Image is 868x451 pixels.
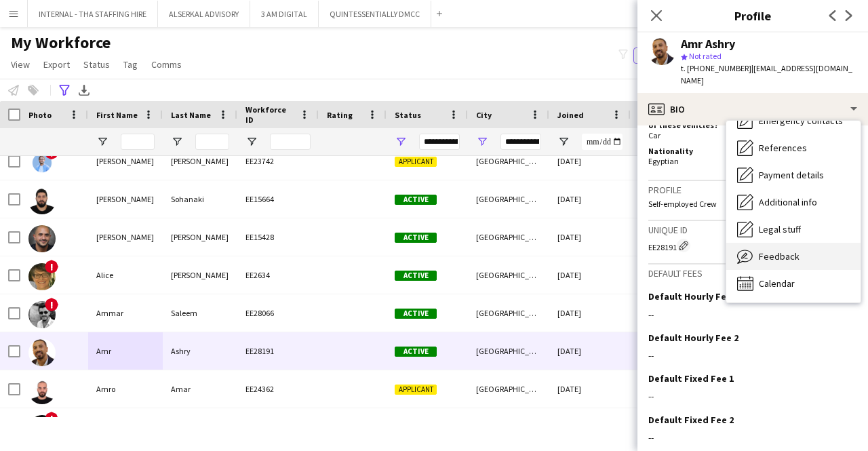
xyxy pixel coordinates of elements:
[637,93,868,125] div: Bio
[237,294,319,332] div: EE28066
[245,104,294,125] span: Workforce ID
[237,256,319,294] div: EE2634
[118,56,143,73] a: Tag
[759,223,801,235] span: Legal stuff
[163,218,237,256] div: [PERSON_NAME]
[549,218,631,256] div: [DATE]
[88,332,163,370] div: Amr
[549,180,631,218] div: [DATE]
[476,110,492,120] span: City
[468,408,549,446] div: [GEOGRAPHIC_DATA]
[726,243,861,270] div: Feedback
[648,267,857,279] h3: Default fees
[549,370,631,408] div: [DATE]
[78,56,115,73] a: Status
[43,58,70,71] span: Export
[28,263,56,290] img: Alice Taylor
[468,370,549,408] div: [GEOGRAPHIC_DATA]
[648,431,857,444] div: --
[163,408,237,446] div: [PERSON_NAME]
[648,224,857,236] h3: Unique ID
[28,339,56,366] img: Amr Ashry
[395,110,421,120] span: Status
[648,199,857,209] p: Self-employed Crew
[395,233,437,243] span: Active
[726,270,861,297] div: Calendar
[681,63,852,85] span: | [EMAIL_ADDRESS][DOMAIN_NAME]
[45,412,58,425] span: !
[151,58,182,71] span: Comms
[96,110,138,120] span: First Name
[557,136,570,148] button: Open Filter Menu
[163,370,237,408] div: Amar
[648,184,857,196] h3: Profile
[648,290,738,302] h3: Default Hourly Fee 1
[549,408,631,446] div: [DATE]
[28,377,56,404] img: Amro Amar
[28,110,52,120] span: Photo
[96,136,108,148] button: Open Filter Menu
[163,180,237,218] div: Sohanaki
[648,130,660,140] span: Car
[726,134,861,161] div: References
[726,161,861,189] div: Payment details
[319,1,431,27] button: QUINTESSENTIALLY DMCC
[648,332,738,344] h3: Default Hourly Fee 2
[476,136,488,148] button: Open Filter Menu
[171,136,183,148] button: Open Filter Menu
[395,136,407,148] button: Open Filter Menu
[237,180,319,218] div: EE15664
[395,309,437,319] span: Active
[637,7,868,24] h3: Profile
[237,408,319,446] div: EE19951
[11,58,30,71] span: View
[237,332,319,370] div: EE28191
[163,142,237,180] div: [PERSON_NAME]
[726,189,861,216] div: Additional info
[28,187,56,214] img: Ali Sohanaki
[648,390,857,402] div: --
[549,256,631,294] div: [DATE]
[121,134,155,150] input: First Name Filter Input
[270,134,311,150] input: Workforce ID Filter Input
[759,169,824,181] span: Payment details
[648,349,857,361] div: --
[468,142,549,180] div: [GEOGRAPHIC_DATA]
[163,294,237,332] div: Saleem
[327,110,353,120] span: Rating
[5,56,35,73] a: View
[11,33,111,53] span: My Workforce
[549,294,631,332] div: [DATE]
[631,408,712,446] div: 207 days
[245,136,258,148] button: Open Filter Menu
[123,58,138,71] span: Tag
[726,216,861,243] div: Legal stuff
[88,218,163,256] div: [PERSON_NAME]
[28,149,56,176] img: Ali Rostami
[88,370,163,408] div: Amro
[648,239,857,252] div: EE28191
[146,56,187,73] a: Comms
[681,38,735,50] div: Amr Ashry
[681,63,751,73] span: t. [PHONE_NUMBER]
[648,156,679,166] span: Egyptian
[468,256,549,294] div: [GEOGRAPHIC_DATA]
[648,414,734,426] h3: Default Fixed Fee 2
[237,142,319,180] div: EE23742
[28,301,56,328] img: Ammar Saleem
[468,218,549,256] div: [GEOGRAPHIC_DATA]
[759,115,843,127] span: Emergency contacts
[395,347,437,357] span: Active
[759,142,807,154] span: References
[56,82,73,98] app-action-btn: Advanced filters
[759,250,800,262] span: Feedback
[557,110,584,120] span: Joined
[28,1,158,27] button: INTERNAL - THA STAFFING HIRE
[395,271,437,281] span: Active
[631,218,712,256] div: 519 days
[633,47,701,64] button: Everyone5,959
[76,82,92,98] app-action-btn: Export XLSX
[759,196,817,208] span: Additional info
[468,332,549,370] div: [GEOGRAPHIC_DATA]
[45,298,58,311] span: !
